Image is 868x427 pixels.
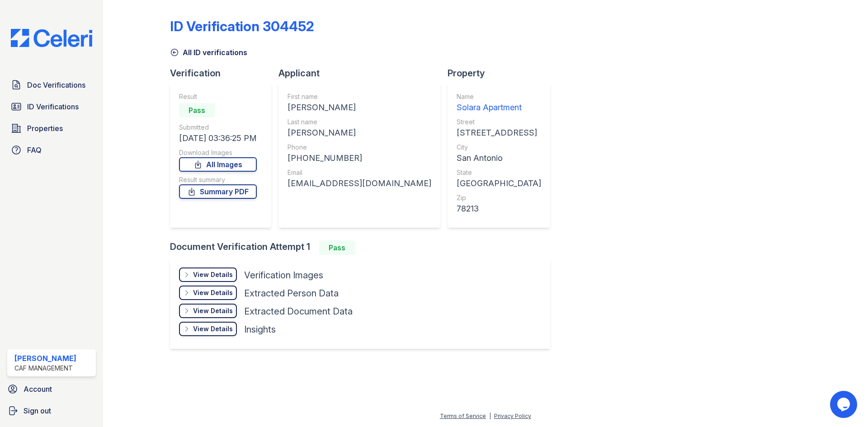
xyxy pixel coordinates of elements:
[288,152,431,164] div: [PHONE_NUMBER]
[440,413,486,419] a: Terms of Service
[288,177,431,190] div: [EMAIL_ADDRESS][DOMAIN_NAME]
[4,29,99,47] img: CE_Logo_Blue-a8612792a0a2168367f1c8372b55b34899dd931a85d93a1a3d3e32e68fde9ad4.png
[457,92,541,114] a: Name Solara Apartment
[457,202,541,215] div: 78213
[27,80,85,90] span: Doc Verifications
[14,364,76,373] div: CAF Management
[27,101,79,112] span: ID Verifications
[27,145,42,155] span: FAQ
[179,148,257,157] div: Download Images
[457,168,541,177] div: State
[457,152,541,164] div: San Antonio
[170,240,557,255] div: Document Verification Attempt 1
[494,413,531,419] a: Privacy Policy
[288,92,431,101] div: First name
[170,47,247,58] a: All ID verifications
[179,103,215,117] div: Pass
[457,92,541,101] div: Name
[244,269,323,282] div: Verification Images
[193,324,233,333] div: View Details
[179,184,257,199] a: Summary PDF
[244,305,353,318] div: Extracted Document Data
[288,117,431,127] div: Last name
[457,101,541,114] div: Solara Apartment
[319,240,355,255] div: Pass
[179,175,257,184] div: Result summary
[457,193,541,202] div: Zip
[489,413,491,419] div: |
[457,127,541,139] div: [STREET_ADDRESS]
[278,67,448,80] div: Applicant
[244,323,276,336] div: Insights
[457,177,541,190] div: [GEOGRAPHIC_DATA]
[7,98,96,116] a: ID Verifications
[24,405,51,416] span: Sign out
[7,119,96,137] a: Properties
[448,67,557,80] div: Property
[4,380,99,398] a: Account
[170,67,278,80] div: Verification
[244,287,339,300] div: Extracted Person Data
[288,101,431,114] div: [PERSON_NAME]
[457,117,541,127] div: Street
[179,157,257,172] a: All Images
[179,123,257,132] div: Submitted
[288,168,431,177] div: Email
[288,143,431,152] div: Phone
[179,92,257,101] div: Result
[24,384,52,394] span: Account
[179,132,257,145] div: [DATE] 03:36:25 PM
[27,123,63,134] span: Properties
[7,141,96,159] a: FAQ
[14,353,76,364] div: [PERSON_NAME]
[193,270,233,279] div: View Details
[7,76,96,94] a: Doc Verifications
[4,402,99,420] a: Sign out
[193,306,233,315] div: View Details
[457,143,541,152] div: City
[830,391,859,418] iframe: chat widget
[288,127,431,139] div: [PERSON_NAME]
[193,288,233,297] div: View Details
[170,18,314,34] div: ID Verification 304452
